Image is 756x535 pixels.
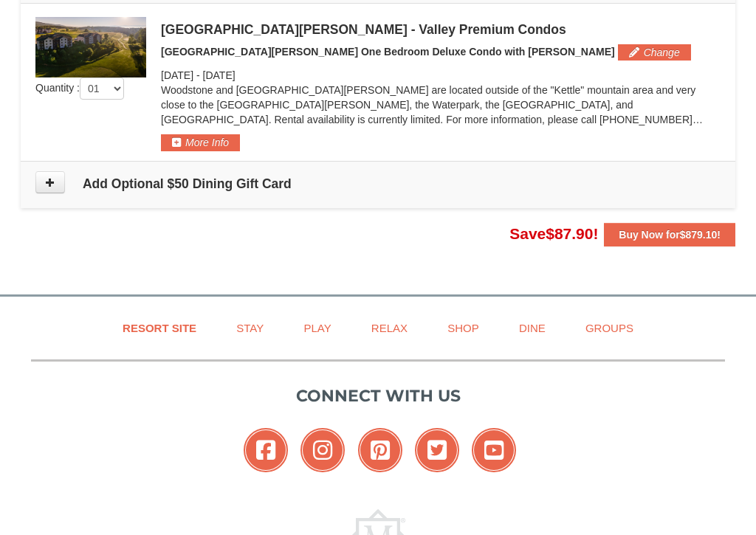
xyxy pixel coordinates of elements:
[285,311,349,345] a: Play
[161,134,240,151] button: More Info
[196,69,200,81] span: -
[429,311,498,345] a: Shop
[680,229,718,241] span: $879.10
[509,225,598,242] span: Save !
[161,22,721,37] div: [GEOGRAPHIC_DATA][PERSON_NAME] - Valley Premium Condos
[203,69,236,81] span: [DATE]
[35,82,124,94] span: Quantity :
[31,384,725,408] p: Connect with us
[353,311,426,345] a: Relax
[161,46,615,58] span: [GEOGRAPHIC_DATA][PERSON_NAME] One Bedroom Deluxe Condo with [PERSON_NAME]
[501,311,564,345] a: Dine
[161,83,721,127] p: Woodstone and [GEOGRAPHIC_DATA][PERSON_NAME] are located outside of the "Kettle" mountain area an...
[619,229,721,241] strong: Buy Now for !
[104,311,215,345] a: Resort Site
[218,311,282,345] a: Stay
[604,223,735,246] button: Buy Now for$879.10!
[567,311,652,345] a: Groups
[618,44,691,61] button: Change
[35,17,146,77] img: 19219041-4-ec11c166.jpg
[161,69,193,81] span: [DATE]
[35,176,721,191] h4: Add Optional $50 Dining Gift Card
[546,225,593,242] span: $87.90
